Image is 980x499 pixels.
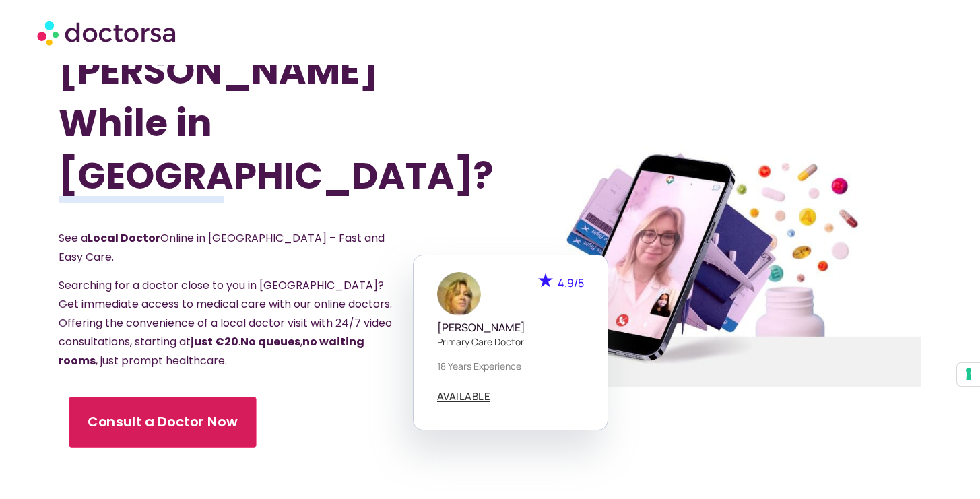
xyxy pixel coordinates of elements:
[88,412,238,432] span: Consult a Doctor Now
[59,230,385,265] span: See a Online in [GEOGRAPHIC_DATA] – Fast and Easy Care.
[88,230,160,246] strong: Local Doctor
[191,334,238,350] strong: just €20
[59,277,392,368] span: Searching for a doctor close to you in [GEOGRAPHIC_DATA]? Get immediate access to medical care wi...
[957,363,980,386] button: Your consent preferences for tracking technologies
[437,359,584,373] p: 18 years experience
[437,321,584,334] h5: [PERSON_NAME]
[437,335,584,349] p: Primary care doctor
[437,391,491,402] a: AVAILABLE
[558,275,584,290] span: 4.9/5
[69,397,257,448] a: Consult a Doctor Now
[240,334,300,350] strong: No queues
[437,391,491,401] span: AVAILABLE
